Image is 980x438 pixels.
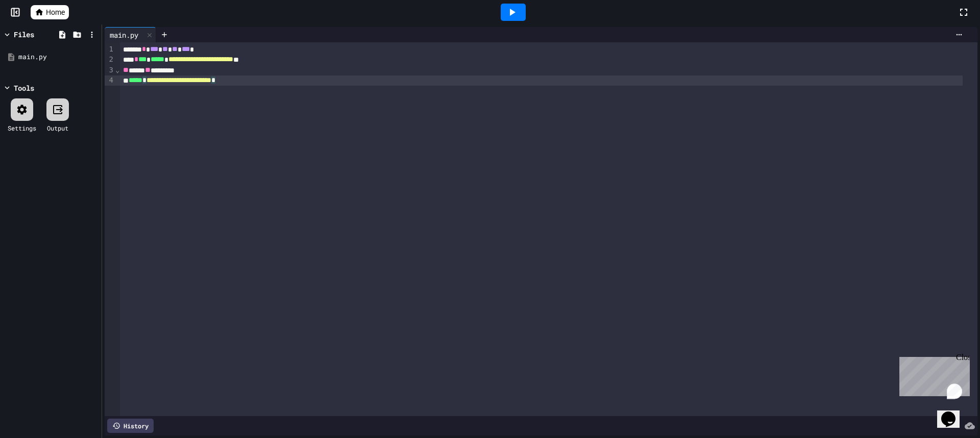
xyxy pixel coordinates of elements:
[4,4,70,65] div: Chat with us now!Close
[107,419,154,433] div: History
[105,27,156,42] div: main.py
[8,123,36,133] div: Settings
[105,30,143,40] div: main.py
[46,7,65,17] span: Home
[895,353,970,396] iframe: chat widget
[105,55,115,65] div: 2
[937,397,970,428] iframe: chat widget
[115,66,120,74] span: Fold line
[105,75,115,86] div: 4
[31,5,69,19] a: Home
[105,65,115,75] div: 3
[14,83,34,93] div: Tools
[18,52,98,62] div: main.py
[47,123,68,133] div: Output
[105,44,115,55] div: 1
[14,29,34,40] div: Files
[120,42,977,416] div: To enrich screen reader interactions, please activate Accessibility in Grammarly extension settings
